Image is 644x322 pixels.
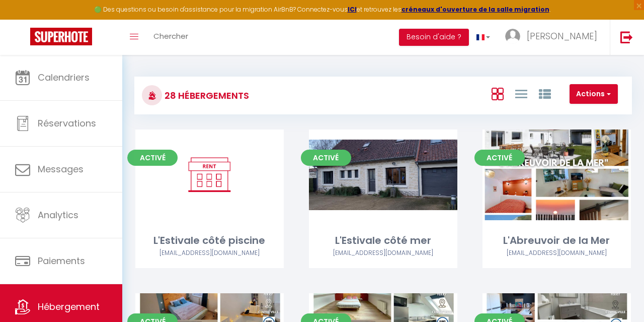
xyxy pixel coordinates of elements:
h3: 28 Hébergements [162,84,249,107]
a: Vue par Groupe [539,85,551,102]
a: Vue en Box [492,85,504,102]
a: ... [PERSON_NAME] [498,20,610,55]
div: Airbnb [482,248,631,258]
span: [PERSON_NAME] [527,30,597,42]
span: Activé [127,150,178,166]
img: Super Booking [30,28,92,45]
button: Actions [570,84,618,104]
span: Chercher [153,31,188,41]
span: Paiements [38,254,85,267]
span: Activé [301,150,351,166]
img: logout [620,31,633,43]
div: L'Abreuvoir de la Mer [482,233,631,248]
a: Chercher [146,20,196,55]
div: Airbnb [309,248,457,258]
span: Activé [474,150,525,166]
span: Réservations [38,117,96,130]
a: créneaux d'ouverture de la salle migration [401,5,549,14]
div: L'Estivale côté mer [309,233,457,248]
span: Calendriers [38,71,90,84]
img: ... [505,29,520,44]
button: Ouvrir le widget de chat LiveChat [8,4,38,34]
button: Besoin d'aide ? [399,29,469,46]
span: Analytics [38,209,78,221]
span: Hébergement [38,300,100,313]
a: ICI [348,5,357,14]
span: Messages [38,163,84,175]
div: L'Estivale côté piscine [135,233,284,248]
a: Vue en Liste [515,85,527,102]
div: Airbnb [135,248,284,258]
